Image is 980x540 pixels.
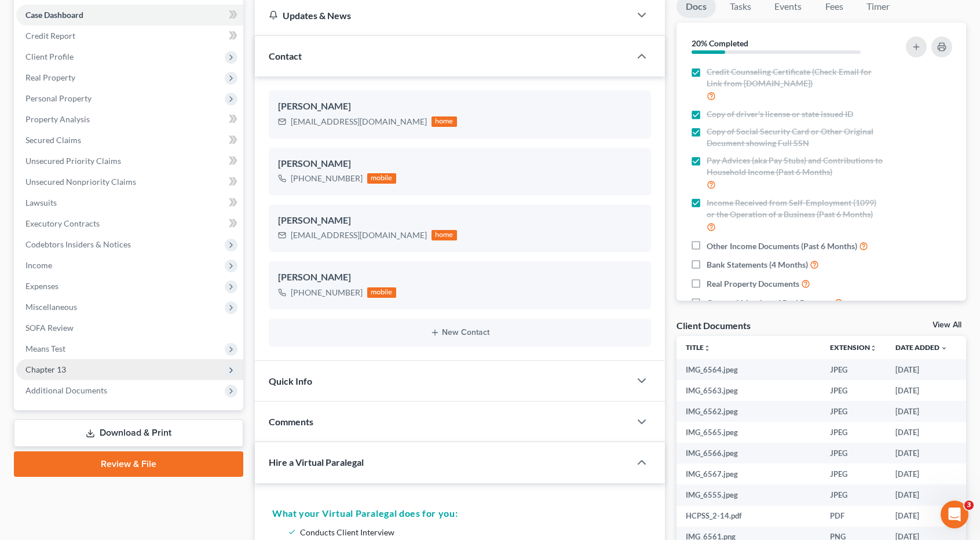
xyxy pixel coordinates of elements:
[886,380,957,401] td: [DATE]
[886,443,957,464] td: [DATE]
[269,457,364,468] span: Hire a Virtual Paralegal
[25,323,74,333] span: SOFA Review
[692,38,748,48] strong: 20% Completed
[16,151,243,172] a: Unsecured Priority Claims
[272,506,648,520] h5: What your Virtual Paralegal does for you:
[25,31,75,41] span: Credit Report
[278,271,642,284] div: [PERSON_NAME]
[677,422,821,443] td: IMG_6565.jpeg
[291,229,427,241] div: [EMAIL_ADDRESS][DOMAIN_NAME]
[707,66,884,89] span: Credit Counseling Certificate (Check Email for Link from [DOMAIN_NAME])
[269,416,313,427] span: Comments
[941,345,948,352] i: expand_more
[278,100,642,114] div: [PERSON_NAME]
[25,364,66,374] span: Chapter 13
[821,443,886,464] td: JPEG
[25,72,75,82] span: Real Property
[278,328,642,337] button: New Contact
[707,108,853,120] span: Copy of driver's license or state issued ID
[25,260,52,270] span: Income
[25,344,65,353] span: Means Test
[707,240,857,252] span: Other Income Documents (Past 6 Months)
[25,93,92,103] span: Personal Property
[16,213,243,234] a: Executory Contracts
[821,464,886,484] td: JPEG
[821,484,886,505] td: JPEG
[821,380,886,401] td: JPEG
[677,506,821,527] td: HCPSS_2-14.pdf
[25,385,107,395] span: Additional Documents
[25,177,136,187] span: Unsecured Nonpriority Claims
[269,375,312,386] span: Quick Info
[25,239,131,249] span: Codebtors Insiders & Notices
[886,359,957,380] td: [DATE]
[886,506,957,527] td: [DATE]
[269,9,616,21] div: Updates & News
[704,345,711,352] i: unfold_more
[707,259,808,271] span: Bank Statements (4 Months)
[677,319,751,331] div: Client Documents
[821,359,886,380] td: JPEG
[16,109,243,130] a: Property Analysis
[25,218,100,228] span: Executory Contracts
[707,278,799,290] span: Real Property Documents
[677,464,821,484] td: IMG_6567.jpeg
[367,287,396,298] div: mobile
[14,451,243,477] a: Review & File
[677,443,821,464] td: IMG_6566.jpeg
[886,484,957,505] td: [DATE]
[830,343,877,352] a: Extensionunfold_more
[16,318,243,338] a: SOFA Review
[886,422,957,443] td: [DATE]
[16,130,243,151] a: Secured Claims
[432,230,457,240] div: home
[432,116,457,127] div: home
[886,464,957,484] td: [DATE]
[14,419,243,447] a: Download & Print
[25,281,58,291] span: Expenses
[886,401,957,422] td: [DATE]
[707,155,884,178] span: Pay Advices (aka Pay Stubs) and Contributions to Household Income (Past 6 Months)
[25,198,57,207] span: Lawsuits
[291,173,363,184] div: [PHONE_NUMBER]
[25,135,81,145] span: Secured Claims
[686,343,711,352] a: Titleunfold_more
[707,297,832,309] span: Current Valuation of Real Property
[278,214,642,228] div: [PERSON_NAME]
[895,343,948,352] a: Date Added expand_more
[367,173,396,184] div: mobile
[25,302,77,312] span: Miscellaneous
[300,525,643,539] li: Conducts Client Interview
[941,501,968,528] iframe: Intercom live chat
[16,172,243,192] a: Unsecured Nonpriority Claims
[278,157,642,171] div: [PERSON_NAME]
[25,52,74,61] span: Client Profile
[707,197,884,220] span: Income Received from Self-Employment (1099) or the Operation of a Business (Past 6 Months)
[16,5,243,25] a: Case Dashboard
[677,401,821,422] td: IMG_6562.jpeg
[933,321,961,329] a: View All
[16,192,243,213] a: Lawsuits
[821,506,886,527] td: PDF
[269,50,302,61] span: Contact
[25,156,121,166] span: Unsecured Priority Claims
[291,116,427,127] div: [EMAIL_ADDRESS][DOMAIN_NAME]
[677,380,821,401] td: IMG_6563.jpeg
[964,501,974,510] span: 3
[25,10,83,20] span: Case Dashboard
[25,114,90,124] span: Property Analysis
[870,345,877,352] i: unfold_more
[291,287,363,298] div: [PHONE_NUMBER]
[16,25,243,46] a: Credit Report
[821,401,886,422] td: JPEG
[677,484,821,505] td: IMG_6555.jpeg
[821,422,886,443] td: JPEG
[677,359,821,380] td: IMG_6564.jpeg
[707,126,884,149] span: Copy of Social Security Card or Other Original Document showing Full SSN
